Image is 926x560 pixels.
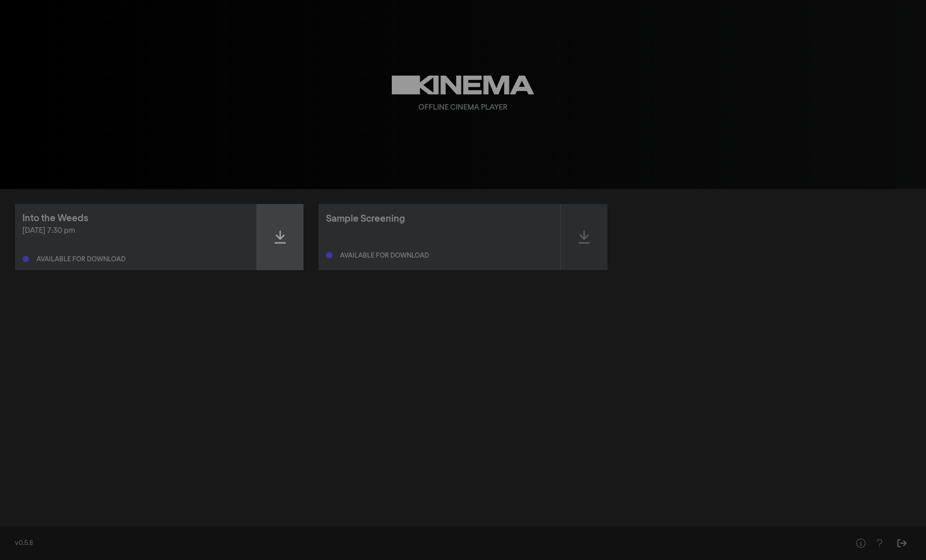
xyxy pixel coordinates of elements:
div: v0.5.8 [15,539,833,548]
button: Help [851,534,870,553]
button: Help [870,534,889,553]
div: Available for download [340,252,429,259]
div: Available for download [36,256,126,263]
div: Offline Cinema Player [418,102,508,113]
button: Sign Out [892,534,911,553]
div: Into the Weeds [22,211,88,225]
div: Sample Screening [326,212,405,226]
div: [DATE] 7:30 pm [22,225,249,237]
